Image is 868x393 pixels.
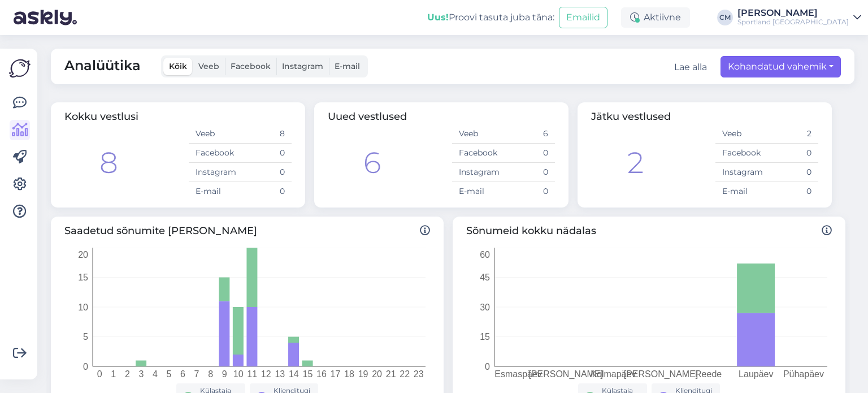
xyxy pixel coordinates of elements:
img: Askly Logo [9,58,31,79]
tspan: 3 [138,369,144,379]
span: E-mail [335,61,360,71]
b: Uus! [427,12,449,23]
td: E-mail [715,182,767,201]
span: Veeb [198,61,219,71]
a: [PERSON_NAME]Sportland [GEOGRAPHIC_DATA] [737,8,861,27]
tspan: 17 [331,369,341,379]
td: Veeb [452,124,504,144]
tspan: 8 [208,369,213,379]
tspan: 15 [78,273,88,282]
span: Facebook [231,61,271,71]
div: [PERSON_NAME] [737,8,849,18]
tspan: Laupäev [739,369,773,379]
tspan: [PERSON_NAME] [624,369,698,379]
tspan: 11 [247,369,257,379]
tspan: 4 [153,369,158,379]
td: Instagram [189,163,240,182]
span: Analüütika [64,55,141,77]
td: E-mail [452,182,504,201]
td: 8 [240,124,292,144]
tspan: 10 [233,369,244,379]
td: 2 [767,124,818,144]
td: Veeb [189,124,240,144]
td: 0 [240,163,292,182]
td: Facebook [715,144,767,163]
td: 0 [240,144,292,163]
button: Lae alla [674,61,707,74]
tspan: Pühapäev [783,369,824,379]
tspan: Esmaspäev [494,369,542,379]
tspan: 16 [316,369,327,379]
tspan: 5 [167,369,172,379]
span: Saadetud sõnumite [PERSON_NAME] [64,223,430,239]
tspan: 12 [261,369,271,379]
td: Veeb [715,124,767,144]
span: Jätku vestlused [591,110,671,123]
td: Instagram [452,163,504,182]
div: Sportland [GEOGRAPHIC_DATA] [737,18,849,27]
tspan: 15 [480,332,490,342]
tspan: 9 [222,369,227,379]
tspan: 45 [480,273,490,282]
tspan: 19 [358,369,368,379]
tspan: 1 [111,369,116,379]
tspan: 7 [194,369,199,379]
tspan: 18 [344,369,354,379]
tspan: 0 [485,362,490,372]
td: E-mail [189,182,240,201]
tspan: 20 [372,369,382,379]
span: Uued vestlused [328,110,407,123]
tspan: 23 [414,369,424,379]
td: Facebook [452,144,504,163]
td: 0 [504,163,555,182]
div: Proovi tasuta juba täna: [427,11,554,24]
div: 6 [363,141,381,185]
tspan: 10 [78,303,88,312]
td: 0 [767,163,818,182]
tspan: 22 [400,369,410,379]
tspan: 6 [180,369,185,379]
tspan: [PERSON_NAME] [528,369,603,379]
button: Emailid [559,7,607,28]
td: 0 [504,182,555,201]
button: Kohandatud vahemik [721,56,841,77]
td: Instagram [715,163,767,182]
tspan: 5 [83,332,88,342]
tspan: 21 [386,369,396,379]
tspan: 13 [275,369,285,379]
td: 6 [504,124,555,144]
span: Instagram [282,61,323,71]
tspan: 30 [480,303,490,312]
div: 8 [99,141,118,185]
tspan: Reede [695,369,722,379]
tspan: 0 [83,362,88,372]
tspan: Kolmapäev [591,369,636,379]
tspan: 20 [78,250,88,260]
div: 2 [627,141,644,185]
td: Facebook [189,144,240,163]
tspan: 2 [125,369,130,379]
tspan: 60 [480,250,490,260]
tspan: 15 [302,369,313,379]
span: Sõnumeid kokku nädalas [466,223,832,239]
td: 0 [504,144,555,163]
tspan: 14 [289,369,299,379]
td: 0 [767,144,818,163]
tspan: 0 [97,369,102,379]
td: 0 [240,182,292,201]
span: Kokku vestlusi [64,110,138,123]
div: CM [717,10,733,25]
td: 0 [767,182,818,201]
span: Kõik [169,61,187,71]
div: Aktiivne [621,7,690,28]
